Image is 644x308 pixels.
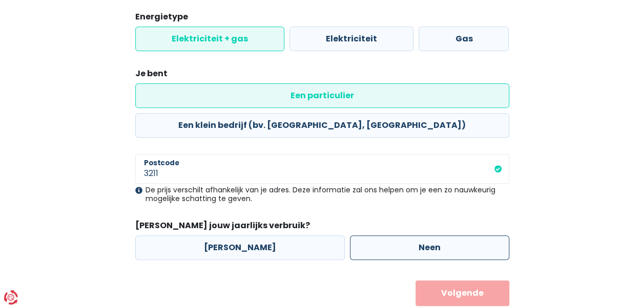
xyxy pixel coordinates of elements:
[135,219,509,235] legend: [PERSON_NAME] jouw jaarlijks verbruik?
[135,27,284,51] label: Elektriciteit + gas
[135,83,509,108] label: Een particulier
[135,68,509,83] legend: Je bent
[416,280,509,306] button: Volgende
[135,11,509,27] legend: Energietype
[135,154,509,184] input: 1000
[289,27,413,51] label: Elektriciteit
[135,235,345,260] label: [PERSON_NAME]
[350,235,509,260] label: Neen
[135,113,509,138] label: Een klein bedrijf (bv. [GEOGRAPHIC_DATA], [GEOGRAPHIC_DATA])
[419,27,509,51] label: Gas
[135,186,509,203] div: De prijs verschilt afhankelijk van je adres. Deze informatie zal ons helpen om je een zo nauwkeur...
